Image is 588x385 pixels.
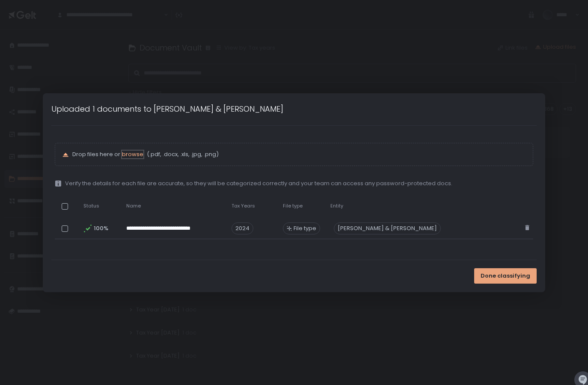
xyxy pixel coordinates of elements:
[294,225,316,232] span: File type
[232,222,253,234] span: 2024
[481,272,530,280] span: Done classifying
[72,151,526,158] p: Drop files here or
[51,103,283,115] h1: Uploaded 1 documents to [PERSON_NAME] & [PERSON_NAME]
[334,222,441,234] div: [PERSON_NAME] & [PERSON_NAME]
[122,150,143,158] span: browse
[330,203,343,209] span: Entity
[122,151,143,158] button: browse
[126,203,141,209] span: Name
[145,151,219,158] span: (.pdf, .docx, .xls, .jpg, .png)
[474,268,537,284] button: Done classifying
[232,203,255,209] span: Tax Years
[83,203,99,209] span: Status
[283,203,303,209] span: File type
[65,180,452,187] span: Verify the details for each file are accurate, so they will be categorized correctly and your tea...
[94,225,107,232] span: 100%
